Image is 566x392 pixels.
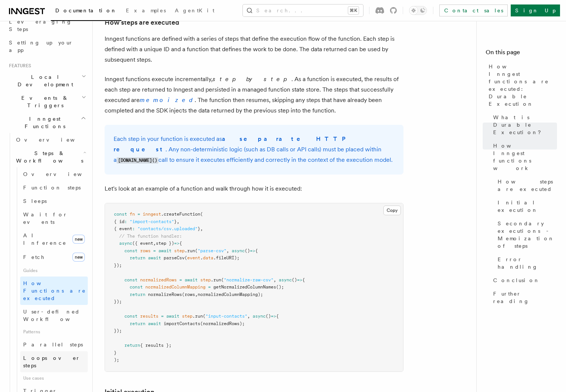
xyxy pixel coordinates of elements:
[498,178,557,193] span: How steps are executed
[9,40,73,53] span: Setting up your app
[493,277,540,284] span: Conclusion
[198,226,200,231] span: }
[182,314,192,319] span: step
[276,284,284,290] span: ();
[140,96,195,104] a: memoized
[20,208,88,229] a: Wait for events
[6,73,81,88] span: Local Development
[13,133,88,146] a: Overview
[137,212,140,217] span: =
[6,36,88,57] a: Setting up your app
[203,255,213,260] span: data
[23,280,86,301] span: How Functions are executed
[20,351,88,372] a: Loops over steps
[182,292,195,297] span: (rows
[174,241,179,246] span: =>
[23,355,80,368] span: Loops over steps
[498,256,557,271] span: Error handling
[439,4,508,16] a: Contact sales
[140,248,151,253] span: rows
[130,219,174,224] span: "import-contacts"
[166,314,179,319] span: await
[72,253,85,262] span: new
[297,277,302,283] span: =>
[200,255,203,260] span: .
[6,70,88,91] button: Local Development
[20,167,88,181] a: Overview
[250,248,255,253] span: =>
[495,217,557,253] a: Secondary executions - Memoization of steps
[486,48,557,60] h4: On this page
[279,277,292,283] span: async
[23,212,68,225] span: Wait for events
[243,4,363,16] button: Search...⌘K
[213,75,291,83] em: step by step
[13,149,83,164] span: Steps & Workflows
[20,277,88,305] a: How Functions are executed
[114,226,132,231] span: { event
[192,314,203,319] span: .run
[179,277,182,283] span: =
[114,219,124,224] span: { id
[164,255,185,260] span: parseCsv
[119,234,182,239] span: // The function handler:
[124,314,137,319] span: const
[177,219,179,224] span: ,
[20,194,88,208] a: Sleeps
[198,292,263,297] span: normalizedColumnMapping);
[179,241,182,246] span: {
[140,314,158,319] span: results
[130,212,135,217] span: fn
[198,248,226,253] span: "parse-csv"
[20,229,88,250] a: AI Inferencenew
[383,206,401,215] button: Copy
[185,255,187,260] span: (
[211,277,221,283] span: .run
[493,114,557,136] span: What is Durable Execution?
[23,309,90,322] span: User-defined Workflows
[6,112,88,133] button: Inngest Functions
[114,357,119,362] span: );
[137,226,198,231] span: "contacts/csv.uploaded"
[213,255,239,260] span: .fileURI);
[493,142,557,172] span: How Inngest functions work
[6,63,31,69] span: Features
[51,2,121,21] a: Documentation
[13,146,88,167] button: Steps & Workflows
[255,248,258,253] span: {
[156,241,174,246] span: step })
[130,255,145,260] span: return
[114,134,395,166] p: Each step in your function is executed as . Any non-deterministic logic (such as DB calls or API ...
[6,15,88,36] a: Leveraging Steps
[266,314,271,319] span: ()
[153,241,156,246] span: ,
[148,255,161,260] span: await
[23,254,45,260] span: Fetch
[105,17,179,28] a: How steps are executed
[195,248,198,253] span: (
[105,74,403,116] p: Inngest functions execute incrementally, . As a function is executed, the results of each step ar...
[114,263,122,268] span: });
[493,290,557,305] span: Further reading
[271,314,276,319] span: =>
[119,241,132,246] span: async
[495,253,557,274] a: Error handling
[20,250,88,265] a: Fetchnew
[114,135,350,153] strong: a separate HTTP request
[145,284,205,290] span: normalizedColumnMapping
[132,241,153,246] span: ({ event
[20,265,88,277] span: Guides
[124,248,137,253] span: const
[174,248,185,253] span: step
[124,277,137,283] span: const
[232,248,245,253] span: async
[247,314,250,319] span: ,
[124,219,127,224] span: :
[20,181,88,194] a: Function steps
[195,292,198,297] span: ,
[208,284,211,290] span: =
[164,321,200,326] span: importContacts
[6,115,81,130] span: Inngest Functions
[495,175,557,196] a: How steps are executed
[6,91,88,112] button: Events & Triggers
